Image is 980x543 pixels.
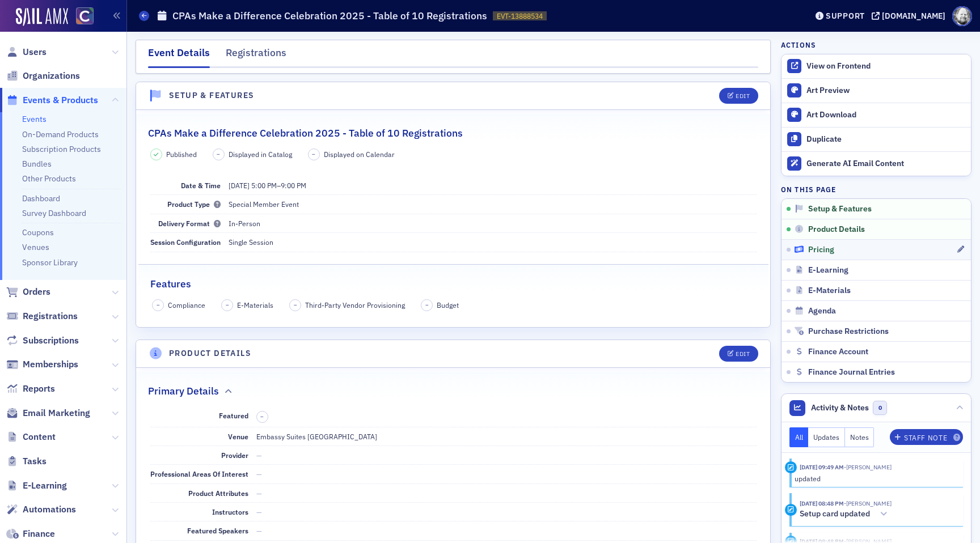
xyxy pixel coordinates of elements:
[808,347,868,357] span: Finance Account
[882,11,945,21] div: [DOMAIN_NAME]
[166,149,197,159] span: Published
[808,427,845,447] button: Updates
[6,407,90,419] a: Email Marketing
[256,526,262,535] span: —
[782,103,971,127] a: Art Download
[229,219,260,228] span: In-Person
[181,181,221,190] span: Date & Time
[800,509,870,519] h5: Setup card updated
[169,347,251,359] h4: Product Details
[150,277,191,291] h2: Features
[22,208,86,218] a: Survey Dashboard
[23,407,90,419] span: Email Marketing
[808,265,848,275] span: E-Learning
[6,383,55,395] a: Reports
[719,88,758,104] button: Edit
[782,151,971,176] button: Generate AI Email Content
[16,8,68,26] a: SailAMX
[148,45,210,68] div: Event Details
[226,301,229,309] span: –
[22,227,54,237] a: Coupons
[785,504,797,516] div: Activity
[294,301,297,309] span: –
[23,455,47,468] span: Tasks
[23,310,78,323] span: Registrations
[808,306,836,316] span: Agenda
[221,451,248,460] span: Provider
[800,499,844,507] time: 8/14/2025 08:48 PM
[148,384,219,398] h2: Primary Details
[22,257,78,268] a: Sponsor Library
[251,181,277,190] time: 5:00 PM
[256,489,262,498] span: —
[22,242,49,252] a: Venues
[811,402,869,414] span: Activity & Notes
[6,286,50,298] a: Orders
[23,503,76,516] span: Automations
[229,181,306,190] span: –
[808,204,872,214] span: Setup & Features
[6,503,76,516] a: Automations
[22,144,101,154] a: Subscription Products
[23,383,55,395] span: Reports
[736,351,750,357] div: Edit
[6,46,47,58] a: Users
[789,427,809,447] button: All
[6,70,80,82] a: Organizations
[781,40,816,50] h4: Actions
[806,159,965,169] div: Generate AI Email Content
[808,245,834,255] span: Pricing
[6,94,98,107] a: Events & Products
[168,300,205,310] span: Compliance
[872,12,949,20] button: [DOMAIN_NAME]
[23,94,98,107] span: Events & Products
[22,129,99,139] a: On-Demand Products
[873,401,887,415] span: 0
[808,224,865,235] span: Product Details
[217,150,220,158] span: –
[23,334,79,347] span: Subscriptions
[844,499,892,507] span: Tiffany Carson
[23,358,78,371] span: Memberships
[324,149,395,159] span: Displayed on Calendar
[219,411,248,420] span: Featured
[68,7,94,27] a: View Homepage
[497,11,543,21] span: EVT-13888534
[260,413,264,421] span: –
[806,134,965,145] div: Duplicate
[23,528,55,540] span: Finance
[845,427,875,447] button: Notes
[76,7,94,25] img: SailAMX
[782,79,971,103] a: Art Preview
[212,507,248,516] span: Instructors
[22,173,76,184] a: Other Products
[800,508,892,520] button: Setup card updated
[890,429,963,445] button: Staff Note
[23,480,67,492] span: E-Learning
[6,431,56,443] a: Content
[23,46,47,58] span: Users
[305,300,405,310] span: Third-Party Vendor Provisioning
[237,300,273,310] span: E-Materials
[229,200,299,209] span: Special Member Event
[808,286,851,296] span: E-Materials
[806,110,965,120] div: Art Download
[6,480,67,492] a: E-Learning
[826,11,865,21] div: Support
[795,473,955,483] div: updated
[808,326,889,337] span: Purchase Restrictions
[150,237,221,247] span: Session Configuration
[806,86,965,96] div: Art Preview
[6,310,78,323] a: Registrations
[6,334,79,347] a: Subscriptions
[6,528,55,540] a: Finance
[229,149,292,159] span: Displayed in Catalog
[148,126,463,141] h2: CPAs Make a Difference Celebration 2025 - Table of 10 Registrations
[736,93,750,99] div: Edit
[169,90,254,101] h4: Setup & Features
[229,181,250,190] span: [DATE]
[228,432,248,441] span: Venue
[22,159,52,169] a: Bundles
[187,526,248,535] span: Featured Speakers
[844,463,892,471] span: Lindsay Moore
